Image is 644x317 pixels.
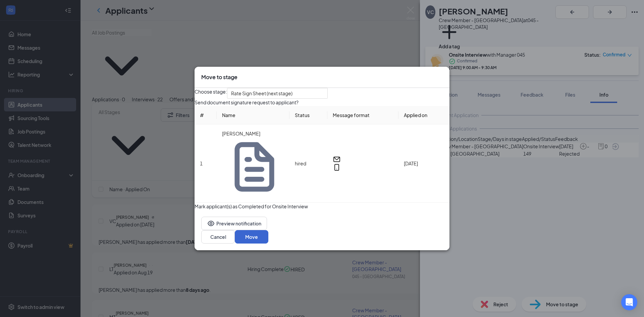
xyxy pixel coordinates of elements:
[195,203,449,210] p: Mark applicant(s) as Completed for Onsite Interview
[333,155,341,163] svg: Email
[195,99,449,106] p: Send document signature request to applicant?
[201,217,267,230] button: EyePreview notification
[195,99,449,203] div: Loading offer data.
[207,219,215,227] svg: Eye
[201,73,237,81] h3: Move to stage
[398,124,449,203] td: [DATE]
[217,106,290,124] th: Name
[201,230,235,244] button: Cancel
[327,106,398,124] th: Message format
[621,294,637,310] div: Open Intercom Messenger
[225,137,284,197] svg: Document
[222,130,284,137] p: [PERSON_NAME]
[195,88,227,99] span: Choose stage:
[200,160,203,166] span: 1
[235,230,268,244] button: Move
[195,106,217,124] th: #
[398,106,449,124] th: Applied on
[231,88,292,98] span: Rate Sign Sheet (next stage)
[289,124,327,203] td: hired
[333,163,341,171] svg: MobileSms
[289,106,327,124] th: Status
